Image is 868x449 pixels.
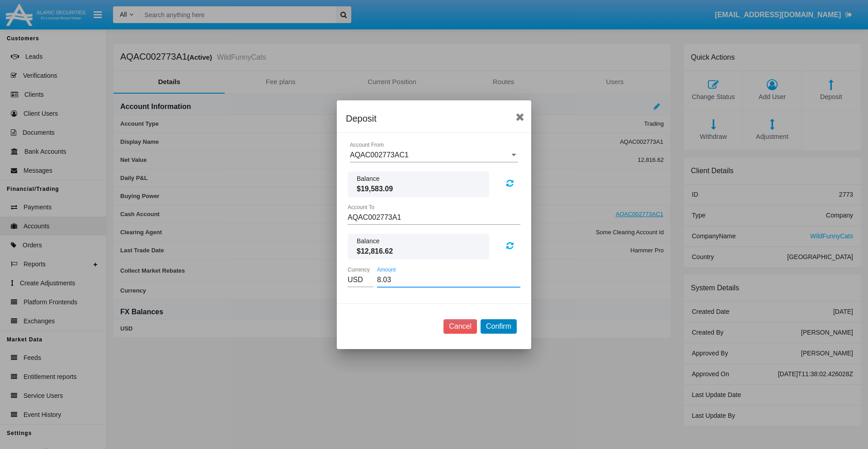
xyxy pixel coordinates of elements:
[357,236,480,246] span: Balance
[481,319,517,334] button: Confirm
[357,184,480,194] span: $19,583.09
[357,246,480,257] span: $12,816.62
[443,319,477,334] button: Cancel
[346,111,522,126] div: Deposit
[357,174,480,184] span: Balance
